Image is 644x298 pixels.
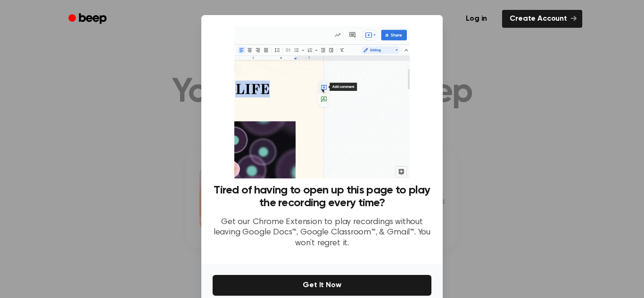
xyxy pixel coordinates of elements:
a: Create Account [502,10,582,28]
a: Beep [62,10,115,28]
p: Get our Chrome Extension to play recordings without leaving Google Docs™, Google Classroom™, & Gm... [213,217,431,249]
img: Beep extension in action [234,26,409,178]
h3: Tired of having to open up this page to play the recording every time? [213,184,431,209]
a: Log in [456,8,496,30]
button: Get It Now [213,275,431,296]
